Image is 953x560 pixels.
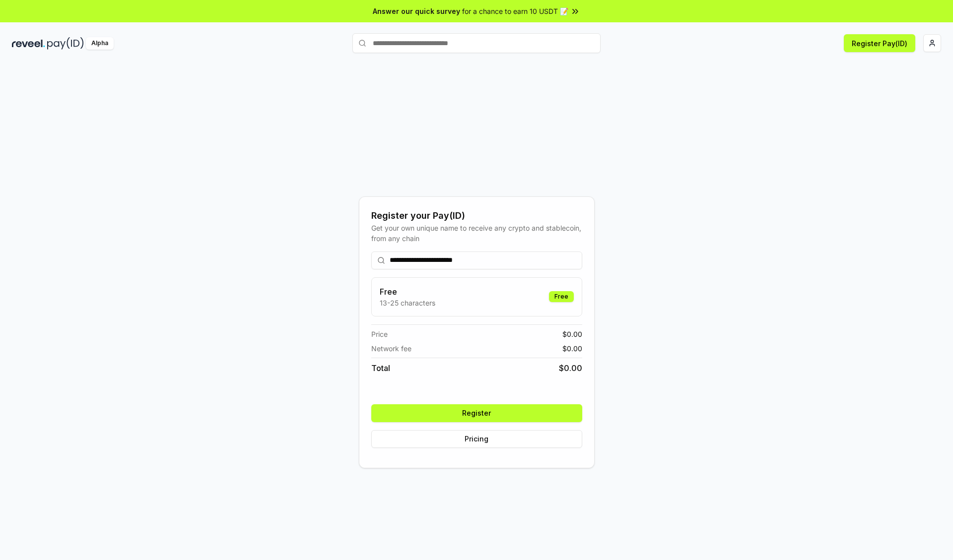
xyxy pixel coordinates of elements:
[380,298,435,308] p: 13-25 characters
[12,37,45,50] img: reveel_dark
[86,37,114,50] div: Alpha
[562,343,582,354] span: $ 0.00
[371,362,390,374] span: Total
[373,6,460,16] span: Answer our quick survey
[559,362,582,374] span: $ 0.00
[371,223,582,244] div: Get your own unique name to receive any crypto and stablecoin, from any chain
[844,34,915,52] button: Register Pay(ID)
[371,209,582,223] div: Register your Pay(ID)
[47,37,84,50] img: pay_id
[562,329,582,339] span: $ 0.00
[371,343,411,354] span: Network fee
[462,6,568,16] span: for a chance to earn 10 USDT 📝
[549,291,574,302] div: Free
[380,286,435,298] h3: Free
[371,329,388,339] span: Price
[371,404,582,422] button: Register
[371,430,582,448] button: Pricing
